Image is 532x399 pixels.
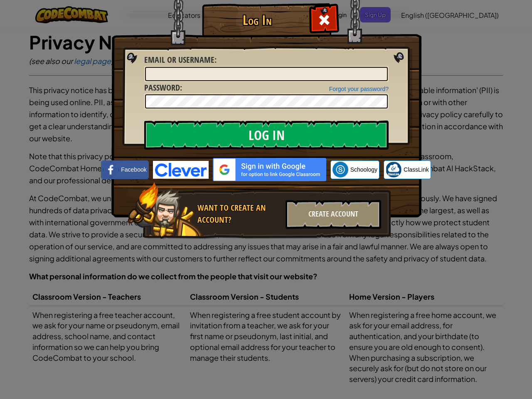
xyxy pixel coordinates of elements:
img: schoology.png [332,162,348,177]
label: : [144,82,182,94]
a: Forgot your password? [329,86,389,92]
div: Want to create an account? [197,202,281,226]
div: Create Account [286,200,381,229]
label: : [144,54,217,66]
span: Email or Username [144,54,214,65]
img: gplus_sso_button2.svg [213,158,326,181]
span: ClassLink [404,165,429,174]
h1: Log In [204,13,310,27]
span: Facebook [121,165,146,174]
img: clever-logo-blue.png [153,161,209,179]
span: Password [144,82,180,93]
img: facebook_small.png [103,162,119,177]
img: classlink-logo-small.png [386,162,401,177]
span: Schoology [350,165,377,174]
input: Log In [144,121,389,150]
